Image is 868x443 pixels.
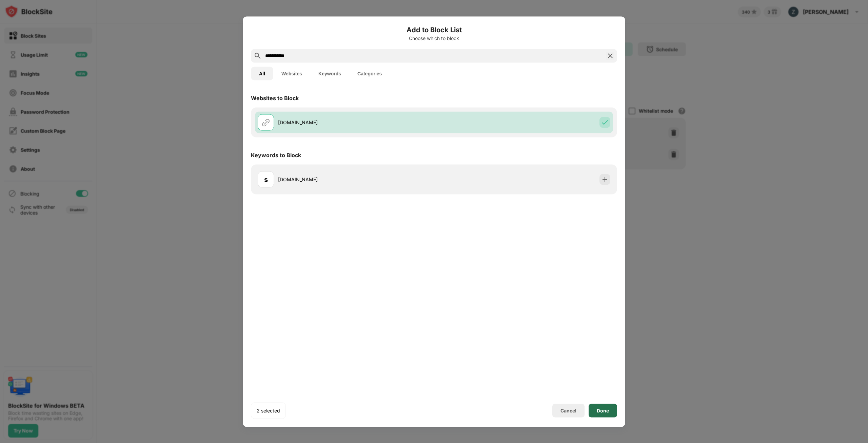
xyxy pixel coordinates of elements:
[251,67,273,80] button: All
[597,408,609,413] div: Done
[278,119,434,126] div: [DOMAIN_NAME]
[264,174,268,184] div: s
[254,52,262,60] img: search.svg
[278,176,434,183] div: [DOMAIN_NAME]
[251,151,301,158] div: Keywords to Block
[251,24,617,35] h6: Add to Block List
[273,67,310,80] button: Websites
[251,35,617,41] div: Choose which to block
[349,67,390,80] button: Categories
[560,408,576,413] div: Cancel
[257,407,280,414] div: 2 selected
[262,118,270,126] img: url.svg
[310,67,349,80] button: Keywords
[251,94,299,101] div: Websites to Block
[606,52,614,60] img: search-close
